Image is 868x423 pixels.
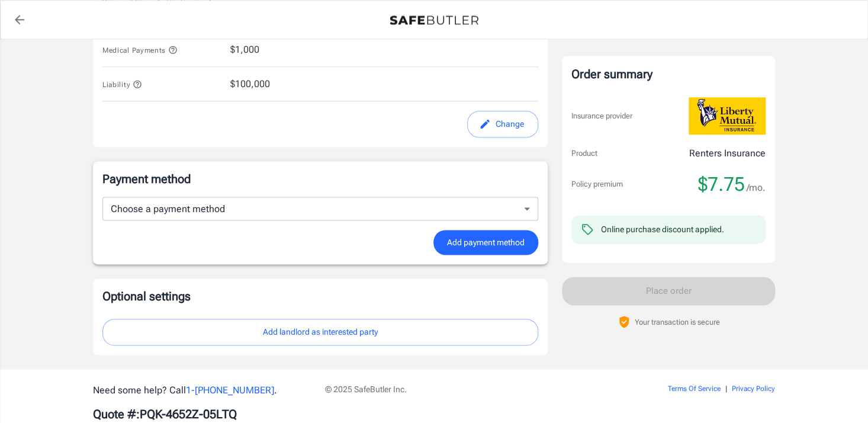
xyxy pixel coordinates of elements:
[571,178,623,190] p: Policy premium
[102,171,538,187] p: Payment method
[102,43,178,57] button: Medical Payments
[689,146,766,161] p: Renters Insurance
[93,406,237,421] b: Quote #: PQK-4652Z-05LTQ
[698,172,745,196] span: $7.75
[102,288,538,305] p: Optional settings
[8,8,31,31] a: back to quotes
[571,110,632,122] p: Insurance provider
[571,65,766,83] div: Order summary
[102,77,142,91] button: Liability
[102,81,142,89] span: Liability
[93,383,311,398] p: Need some help? Call .
[668,384,721,393] a: Terms Of Service
[230,77,270,91] span: $100,000
[635,316,720,328] p: Your transaction is secure
[467,111,538,137] button: edit
[390,15,478,25] img: Back to quotes
[571,148,597,159] p: Product
[433,230,538,255] button: Add payment method
[725,384,727,393] span: |
[102,319,538,345] button: Add landlord as interested party
[747,180,766,196] span: /mo.
[732,384,775,393] a: Privacy Policy
[689,97,766,134] img: Liberty Mutual
[447,235,525,250] span: Add payment method
[186,384,274,396] a: 1-[PHONE_NUMBER]
[601,223,724,235] div: Online purchase discount applied.
[325,383,601,395] p: © 2025 SafeButler Inc.
[102,46,178,55] span: Medical Payments
[230,43,259,57] span: $1,000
